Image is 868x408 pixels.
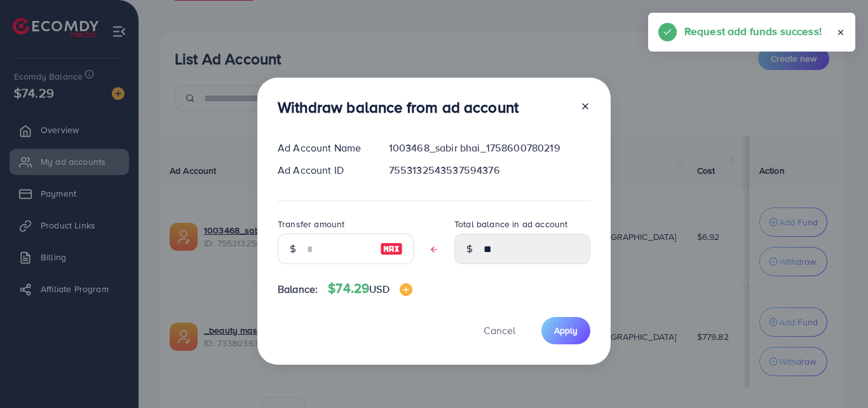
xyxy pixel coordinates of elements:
[278,98,519,116] h3: Withdraw balance from ad account
[400,283,412,296] img: image
[369,282,389,296] span: USD
[278,218,344,230] label: Transfer amount
[328,281,412,297] h4: $74.29
[380,241,403,257] img: image
[541,317,590,344] button: Apply
[278,282,318,297] span: Balance:
[484,323,515,337] span: Cancel
[379,141,600,155] div: 1003468_sabir bhai_1758600780219
[684,23,822,39] h5: Request add funds success!
[554,324,578,337] span: Apply
[268,163,379,178] div: Ad Account ID
[268,141,379,155] div: Ad Account Name
[814,351,858,398] iframe: Chat
[468,317,531,344] button: Cancel
[454,218,567,230] label: Total balance in ad account
[379,163,600,178] div: 7553132543537594376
